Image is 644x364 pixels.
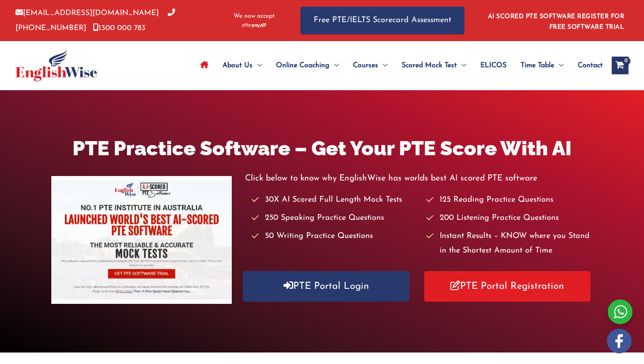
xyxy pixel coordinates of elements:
a: AI SCORED PTE SOFTWARE REGISTER FOR FREE SOFTWARE TRIAL [488,13,625,31]
span: ELICOS [480,50,506,81]
a: 1300 000 783 [93,24,146,32]
h1: PTE Practice Software – Get Your PTE Score With AI [51,134,592,162]
span: Menu Toggle [253,50,262,81]
a: Online CoachingMenu Toggle [269,50,346,81]
span: Menu Toggle [457,50,466,81]
a: View Shopping Cart, empty [612,57,629,74]
a: Contact [571,50,603,81]
li: 30X AI Scored Full Length Mock Tests [252,193,418,207]
li: 200 Listening Practice Questions [426,211,593,226]
a: PTE Portal Login [243,271,410,302]
span: Courses [353,50,378,81]
a: [EMAIL_ADDRESS][DOMAIN_NAME] [15,9,159,17]
a: About UsMenu Toggle [215,50,269,81]
a: PTE Portal Registration [424,271,591,302]
span: Contact [578,50,603,81]
img: pte-institute-main [51,176,232,304]
span: Menu Toggle [378,50,387,81]
a: [PHONE_NUMBER] [15,9,175,31]
a: CoursesMenu Toggle [346,50,395,81]
aside: Header Widget 1 [483,6,629,35]
p: Click below to know why EnglishWise has worlds best AI scored PTE software [245,171,592,186]
img: Afterpay-Logo [242,23,266,28]
a: Scored Mock TestMenu Toggle [395,50,473,81]
span: About Us [222,50,253,81]
a: Free PTE/IELTS Scorecard Assessment [300,7,464,34]
img: white-facebook.png [607,329,632,353]
span: Menu Toggle [554,50,563,81]
nav: Site Navigation: Main Menu [193,50,603,81]
a: ELICOS [473,50,514,81]
a: Time TableMenu Toggle [514,50,571,81]
li: Instant Results – KNOW where you Stand in the Shortest Amount of Time [426,229,593,259]
span: We now accept [234,12,275,21]
span: Time Table [521,50,554,81]
li: 50 Writing Practice Questions [252,229,418,244]
img: cropped-ew-logo [15,50,97,81]
span: Online Coaching [276,50,330,81]
span: Menu Toggle [330,50,339,81]
li: 250 Speaking Practice Questions [252,211,418,226]
li: 125 Reading Practice Questions [426,193,593,207]
span: Scored Mock Test [402,50,457,81]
